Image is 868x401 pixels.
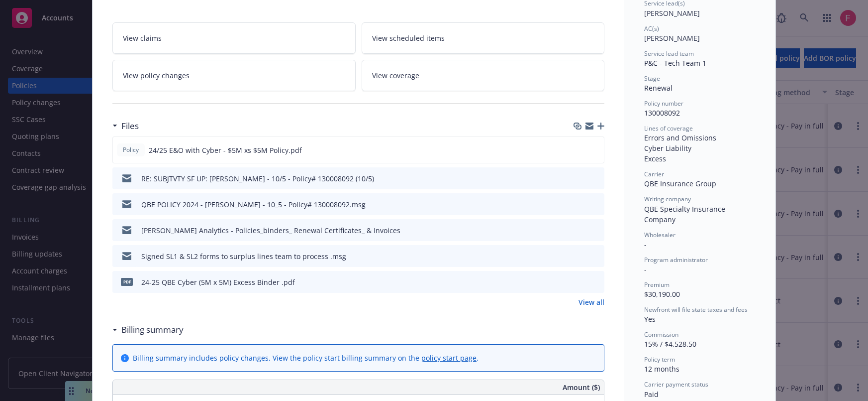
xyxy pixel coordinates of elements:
[644,58,706,68] span: P&C - Tech Team 1
[644,364,679,374] span: 12 months
[644,24,659,33] span: AC(s)
[576,173,583,184] button: download file
[362,22,605,54] a: View scheduled items
[644,33,700,43] span: [PERSON_NAME]
[112,120,139,133] div: Files
[644,99,683,108] span: Policy number
[112,22,356,54] a: View claims
[644,339,696,349] span: 15% / $4,528.50
[644,153,756,164] div: Excess
[576,251,583,262] button: download file
[112,323,184,336] div: Billing summary
[362,60,605,91] a: View coverage
[644,314,656,324] span: Yes
[123,70,190,81] span: View policy changes
[644,124,693,133] span: Lines of coverage
[644,74,660,83] span: Stage
[121,278,133,285] span: pdf
[591,173,600,184] button: preview file
[133,353,479,363] div: Billing summary includes policy changes. View the policy start billing summary on the .
[644,330,678,339] span: Commission
[644,204,727,224] span: QBE Specialty Insurance Company
[591,251,600,262] button: preview file
[579,297,604,307] a: View all
[372,70,419,81] span: View coverage
[421,353,477,363] a: policy start page
[591,145,600,155] button: preview file
[372,33,445,43] span: View scheduled items
[575,145,583,155] button: download file
[644,256,708,264] span: Program administrator
[141,199,366,210] div: QBE POLICY 2024 - [PERSON_NAME] - 10_5 - Policy# 130008092.msg
[644,170,664,178] span: Carrier
[591,199,600,210] button: preview file
[563,382,600,393] span: Amount ($)
[576,277,583,287] button: download file
[644,133,756,143] div: Errors and Omissions
[644,83,673,93] span: Renewal
[644,179,716,188] span: QBE Insurance Group
[576,225,583,236] button: download file
[121,145,141,154] span: Policy
[644,231,675,239] span: Wholesaler
[112,60,356,91] a: View policy changes
[644,49,694,58] span: Service lead team
[141,277,295,287] div: 24-25 QBE Cyber (5M x 5M) Excess Binder .pdf
[644,143,756,153] div: Cyber Liability
[591,225,600,236] button: preview file
[141,173,374,184] div: RE: SUBJTVTY SF UP: [PERSON_NAME] - 10/5 - Policy# 130008092 (10/5)
[644,390,659,399] span: Paid
[591,277,600,287] button: preview file
[121,120,139,133] h3: Files
[644,8,700,18] span: [PERSON_NAME]
[149,145,302,155] span: 24/25 E&O with Cyber - $5M xs $5M Policy.pdf
[121,323,184,336] h3: Billing summary
[644,305,748,314] span: Newfront will file state taxes and fees
[576,199,583,210] button: download file
[644,355,675,364] span: Policy term
[644,195,691,203] span: Writing company
[644,240,647,249] span: -
[123,33,162,43] span: View claims
[644,280,670,289] span: Premium
[644,289,680,299] span: $30,190.00
[644,265,647,274] span: -
[644,108,680,118] span: 130008092
[141,225,400,236] div: [PERSON_NAME] Analytics - Policies_binders_ Renewal Certificates_ & Invoices
[644,380,708,389] span: Carrier payment status
[141,251,346,262] div: Signed SL1 & SL2 forms to surplus lines team to process .msg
